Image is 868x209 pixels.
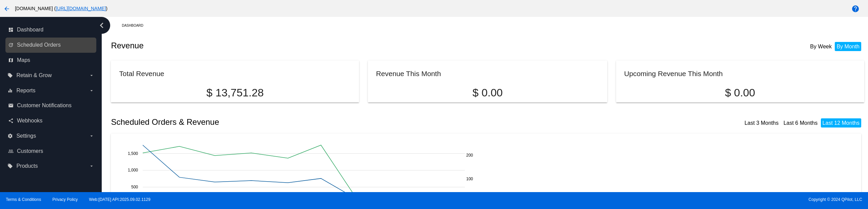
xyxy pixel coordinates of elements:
i: local_offer [7,163,13,169]
h2: Total Revenue [119,70,164,77]
a: Web:[DATE] API:2025.09.02.1129 [89,197,151,202]
i: settings [7,133,13,139]
span: Reports [16,88,35,94]
span: Retain & Grow [16,72,52,78]
text: 1,000 [128,168,138,172]
a: update Scheduled Orders [8,40,94,50]
a: [URL][DOMAIN_NAME] [56,6,106,11]
a: email Customer Notifications [8,100,94,111]
span: Customer Notifications [17,102,72,109]
span: Settings [16,133,36,139]
i: update [8,42,14,48]
i: email [8,103,14,108]
span: Dashboard [17,27,43,33]
mat-icon: arrow_back [3,5,11,13]
i: chevron_left [96,20,107,31]
i: arrow_drop_down [89,73,94,78]
p: $ 13,751.28 [119,87,351,99]
span: [DOMAIN_NAME] ( ) [15,6,107,11]
a: Terms & Conditions [6,197,41,202]
li: By Month [835,42,861,51]
i: arrow_drop_down [89,88,94,93]
h2: Revenue [111,41,488,50]
i: local_offer [7,73,13,78]
a: share Webhooks [8,115,94,126]
i: equalizer [7,88,13,93]
h2: Revenue This Month [376,70,441,77]
a: map Maps [8,55,94,66]
a: Privacy Policy [53,197,78,202]
h2: Scheduled Orders & Revenue [111,117,488,127]
mat-icon: help [851,5,860,13]
a: Last 3 Months [745,120,779,126]
span: Customers [17,148,43,154]
span: Products [16,163,38,169]
text: 200 [466,153,473,158]
text: 500 [131,185,138,189]
a: dashboard Dashboard [8,24,94,35]
i: arrow_drop_down [89,163,94,169]
i: share [8,118,14,123]
text: 1,500 [128,151,138,156]
a: Dashboard [122,20,149,31]
span: Maps [17,57,30,63]
h2: Upcoming Revenue This Month [624,70,723,77]
span: Copyright © 2024 QPilot, LLC [440,197,862,202]
a: Last 6 Months [784,120,818,126]
i: arrow_drop_down [89,133,94,139]
li: By Week [808,42,833,51]
a: people_outline Customers [8,146,94,157]
span: Scheduled Orders [17,42,61,48]
i: map [8,57,14,63]
span: Webhooks [17,118,42,124]
text: 100 [466,177,473,181]
p: $ 0.00 [624,87,856,99]
i: people_outline [8,148,14,154]
p: $ 0.00 [376,87,599,99]
i: dashboard [8,27,14,32]
a: Last 12 Months [823,120,860,126]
